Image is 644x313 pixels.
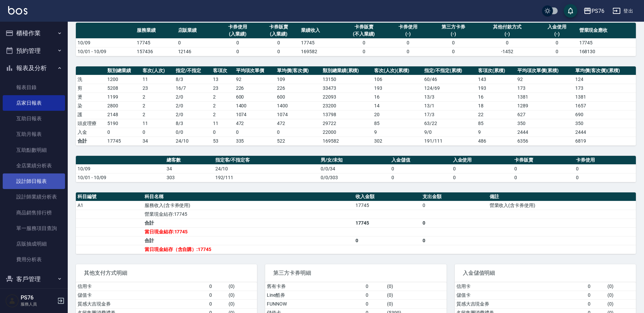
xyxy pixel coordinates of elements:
td: 143 [476,75,516,84]
td: A1 [76,201,143,210]
td: 2 [141,92,174,101]
td: 17745 [354,218,421,227]
td: 0 [258,47,299,56]
td: 合計 [76,137,106,145]
img: Logo [8,6,27,15]
div: (入業績) [260,30,298,38]
td: FUNNOW [265,299,364,308]
td: 10/01 - 10/09 [76,173,165,182]
th: 指定/不指定(累積) [423,66,476,75]
td: 173 [516,84,574,92]
span: 其他支付方式明細 [84,270,249,276]
td: 入金 [76,128,106,137]
td: 106 [372,75,422,84]
td: 23 [211,84,234,92]
td: 6356 [516,137,574,145]
td: 13 / 3 [423,92,476,101]
th: 客次(人次) [141,66,174,75]
td: 0 [421,236,488,245]
td: 11 [141,75,174,84]
td: 1199 [106,92,141,101]
td: 22093 [321,92,373,101]
td: 8 / 3 [174,75,211,84]
th: 科目編號 [76,192,143,201]
a: 店販抽成明細 [3,236,65,252]
td: 0 [390,164,451,173]
td: 169582 [299,47,340,56]
td: 0 [387,47,428,56]
a: 店家日報表 [3,95,65,111]
th: 平均項次單價(累積) [516,66,574,75]
a: 商品銷售排行榜 [3,205,65,221]
td: ( 0 ) [606,299,636,308]
td: 486 [476,137,516,145]
td: 0 [513,164,574,173]
td: 23200 [321,101,373,110]
td: 193 [372,84,422,92]
td: 0 [428,47,478,56]
button: PS76 [581,4,607,18]
td: 2 / 0 [174,92,211,101]
th: 客項次 [211,66,234,75]
td: 5190 [106,119,141,128]
td: 營業現金結存:17745 [143,210,354,218]
td: 335 [234,137,276,145]
td: 合計 [143,218,354,227]
td: 0 [387,38,428,47]
div: 入金使用 [538,23,576,30]
td: 0 [536,47,577,56]
td: 2148 [106,110,141,119]
td: 16 / 7 [174,84,211,92]
td: 11 [211,119,234,128]
td: 14 [372,101,422,110]
td: 472 [234,119,276,128]
button: 櫃檯作業 [3,24,65,42]
table: a dense table [76,192,636,254]
td: 質感大吉現金券 [455,299,586,308]
td: 1657 [574,101,636,110]
td: 2444 [516,128,574,137]
td: 0 [451,173,513,182]
th: 客次(人次)(累積) [372,66,422,75]
th: 類別總業績(累積) [321,66,373,75]
td: 染 [76,101,106,110]
td: 17745 [106,137,141,145]
td: 168130 [578,47,636,56]
a: 互助點數明細 [3,142,65,158]
td: 0 [586,282,605,291]
table: a dense table [76,156,636,182]
td: 17745 [299,38,340,47]
button: save [564,4,577,18]
td: 34 [165,164,213,173]
th: 客項次(累積) [476,66,516,75]
td: 9 [372,128,422,137]
a: 單一服務項目查詢 [3,221,65,236]
td: 522 [275,137,321,145]
td: 0 [340,38,387,47]
td: 226 [234,84,276,92]
td: 13 / 1 [423,101,476,110]
td: 600 [275,92,321,101]
td: 92 [234,75,276,84]
td: 17745 [354,201,421,210]
td: 192/111 [214,173,319,182]
td: 29722 [321,119,373,128]
td: 109 [275,75,321,84]
td: 1289 [516,101,574,110]
td: 2 [141,101,174,110]
div: 卡券使用 [389,23,427,30]
span: 入金儲值明細 [463,270,628,276]
td: 12146 [176,47,217,56]
td: 質感大吉現金券 [76,299,208,308]
th: 單均價(客次價)(累積) [574,66,636,75]
div: (-) [430,30,476,38]
div: (不入業績) [342,30,386,38]
td: 303 [165,173,213,182]
td: ( 0 ) [385,282,447,291]
td: 18 [476,101,516,110]
td: 24/10 [214,164,319,173]
td: 儲值卡 [455,291,586,299]
td: 5208 [106,84,141,92]
div: 卡券使用 [219,23,257,30]
td: 1400 [234,101,276,110]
